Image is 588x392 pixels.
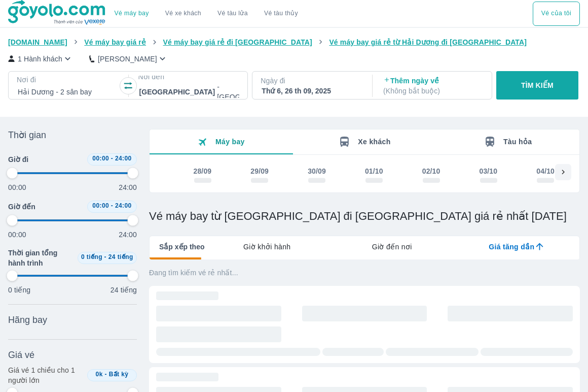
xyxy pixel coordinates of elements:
[98,54,157,64] p: [PERSON_NAME]
[8,285,30,295] p: 0 tiếng
[119,230,137,240] p: 24:00
[383,86,483,96] p: ( Không bắt buộc )
[8,182,26,192] p: 00:00
[329,38,527,46] span: Vé máy bay giá rẻ từ Hải Dương đi [GEOGRAPHIC_DATA]
[256,2,306,26] button: Vé tàu thủy
[165,10,201,17] a: Vé xe khách
[174,164,555,186] div: scrollable day and price
[119,182,137,192] p: 24:00
[159,242,205,252] span: Sắp xếp theo
[111,285,137,295] p: 24 tiếng
[115,10,149,17] a: Vé máy bay
[503,138,532,146] span: Tàu hỏa
[489,242,534,252] span: Giá tăng dần
[149,209,580,223] h1: Vé máy bay từ [GEOGRAPHIC_DATA] đi [GEOGRAPHIC_DATA] giá rẻ nhất [DATE]
[533,2,580,26] button: Vé của tôi
[108,253,133,260] span: 24 tiếng
[243,242,290,252] span: Giờ khởi hành
[81,253,102,260] span: 0 tiếng
[536,166,555,176] div: 04/10
[8,248,73,268] span: Thời gian tổng hành trình
[194,166,212,176] div: 28/09
[104,253,106,260] span: -
[8,53,73,64] button: 1 Hành khách
[111,202,113,209] span: -
[262,86,361,96] div: Thứ 6, 26 th 09, 2025
[8,230,26,240] p: 00:00
[209,2,256,26] a: Vé tàu lửa
[533,2,580,26] div: choose transportation mode
[149,268,580,278] p: Đang tìm kiếm vé rẻ nhất...
[250,166,269,176] div: 29/09
[163,38,312,46] span: Vé máy bay giá rẻ đi [GEOGRAPHIC_DATA]
[92,202,109,209] span: 00:00
[115,155,132,162] span: 24:00
[8,365,83,385] p: Giá vé 1 chiều cho 1 người lớn
[365,166,383,176] div: 01/10
[261,76,362,86] p: Ngày đi
[217,82,292,102] p: - [GEOGRAPHIC_DATA]
[109,371,129,378] span: Bất kỳ
[8,314,47,326] span: Hãng bay
[17,75,118,85] p: Nơi đi
[205,236,579,257] div: lab API tabs example
[383,76,483,96] p: Thêm ngày về
[115,202,132,209] span: 24:00
[215,138,245,146] span: Máy bay
[105,371,107,378] span: -
[8,349,34,361] span: Giá vé
[8,38,67,46] span: [DOMAIN_NAME]
[308,166,326,176] div: 30/09
[92,155,109,162] span: 00:00
[8,202,35,212] span: Giờ đến
[480,166,498,176] div: 03/10
[138,72,240,82] p: Nơi đến
[89,53,168,64] button: [PERSON_NAME]
[84,38,146,46] span: Vé máy bay giá rẻ
[8,129,46,141] span: Thời gian
[96,371,103,378] span: 0k
[358,138,390,146] span: Xe khách
[111,155,113,162] span: -
[422,166,440,176] div: 02/10
[18,54,62,64] p: 1 Hành khách
[8,154,28,165] span: Giờ đi
[372,242,412,252] span: Giờ đến nơi
[106,2,306,26] div: choose transportation mode
[8,37,580,47] nav: breadcrumb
